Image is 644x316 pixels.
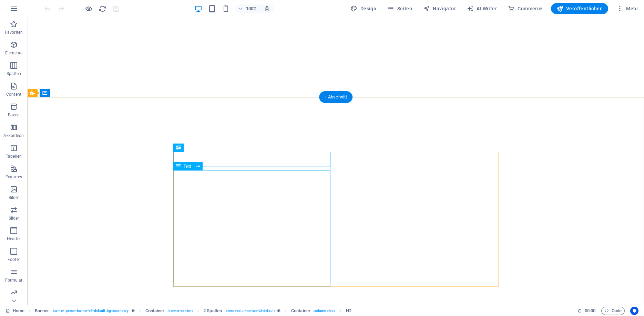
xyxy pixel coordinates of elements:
div: Design (Strg+Alt+Y) [348,3,379,14]
span: Navigator [423,5,456,12]
p: Boxen [8,112,20,118]
p: Elemente [5,50,23,56]
span: . columns-box [313,307,335,315]
button: Usercentrics [630,307,638,315]
p: Bilder [9,195,19,200]
button: Navigator [420,3,459,14]
span: . preset-columns-two-v2-default [225,307,275,315]
i: Dieses Element ist ein anpassbares Preset [132,309,135,313]
span: Commerce [508,5,543,12]
span: . banner .preset-banner-v3-default .bg-secondary [52,307,129,315]
span: 00 00 [585,307,595,315]
span: Design [350,5,376,12]
span: Klick zum Auswählen. Doppelklick zum Bearbeiten [145,307,165,315]
span: Veröffentlichen [556,5,603,12]
i: Seite neu laden [99,5,106,13]
button: Seiten [385,3,415,14]
nav: breadcrumb [35,307,352,315]
span: Text [184,164,191,168]
i: Bei Größenänderung Zoomstufe automatisch an das gewählte Gerät anpassen. [264,6,270,12]
span: : [590,308,591,313]
span: Seiten [387,5,412,12]
h6: Session-Zeit [577,307,596,315]
a: Klick, um Auswahl aufzuheben. Doppelklick öffnet Seitenverwaltung [6,307,24,315]
span: Klick zum Auswählen. Doppelklick zum Bearbeiten [291,307,310,315]
button: Design [348,3,379,14]
p: Spalten [7,71,21,76]
span: Code [604,307,622,315]
h6: 100% [246,4,257,13]
span: Klick zum Auswählen. Doppelklick zum Bearbeiten [346,307,351,315]
p: Tabellen [6,154,22,159]
p: Slider [9,215,19,221]
p: Akkordeon [3,133,24,138]
button: Mehr [614,3,641,14]
p: Favoriten [5,30,23,35]
button: reload [98,4,106,13]
p: Formular [5,277,23,283]
p: Footer [8,257,20,262]
p: Content [6,92,21,97]
button: AI Writer [464,3,500,14]
button: Code [601,307,625,315]
span: Mehr [616,5,638,12]
div: + Abschnitt [319,91,353,103]
button: Commerce [505,3,545,14]
button: 100% [236,4,260,13]
p: Features [6,174,22,180]
p: Header [7,236,21,242]
span: . banner-content [167,307,193,315]
button: Klicke hier, um den Vorschau-Modus zu verlassen [84,4,93,13]
i: Dieses Element ist ein anpassbares Preset [277,309,280,313]
span: Klick zum Auswählen. Doppelklick zum Bearbeiten [203,307,222,315]
button: Veröffentlichen [551,3,608,14]
span: AI Writer [467,5,497,12]
span: Klick zum Auswählen. Doppelklick zum Bearbeiten [35,307,49,315]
